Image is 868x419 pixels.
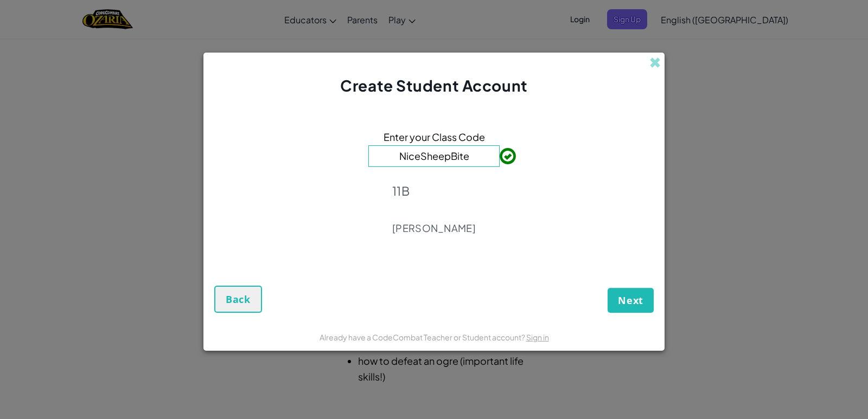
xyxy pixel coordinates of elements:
[392,222,476,235] p: [PERSON_NAME]
[618,294,643,307] span: Next
[392,183,476,198] p: 11B
[384,129,485,145] span: Enter your Class Code
[526,332,549,342] a: Sign in
[340,76,527,95] span: Create Student Account
[226,293,251,306] span: Back
[320,332,526,342] span: Already have a CodeCombat Teacher or Student account?
[608,288,654,313] button: Next
[214,286,262,313] button: Back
